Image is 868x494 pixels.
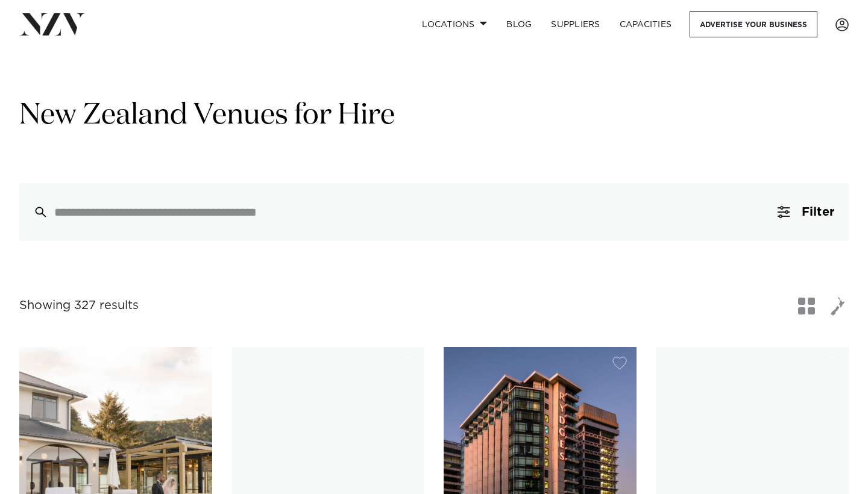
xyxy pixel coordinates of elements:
[763,183,849,241] button: Filter
[412,11,497,37] a: Locations
[541,11,609,37] a: SUPPLIERS
[19,13,85,35] img: nzv-logo.png
[610,11,682,37] a: Capacities
[690,11,817,37] a: Advertise your business
[802,206,834,218] span: Filter
[19,97,849,135] h1: New Zealand Venues for Hire
[497,11,541,37] a: BLOG
[19,296,139,315] div: Showing 327 results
